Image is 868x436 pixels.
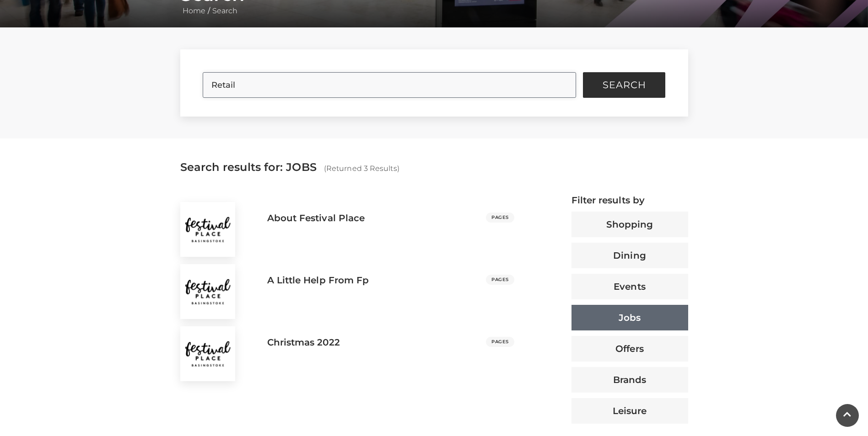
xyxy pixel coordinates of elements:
[571,336,688,362] button: Offers
[571,305,688,330] button: Jobs
[180,202,235,257] img: about festival place
[180,160,317,174] span: Search results for: JOBS
[267,275,369,286] h3: A Little Help From Fp
[173,257,521,319] a: a little help from fp A Little Help From Fp PAGES
[173,195,521,257] a: about festival place About Festival Place PAGES
[180,326,235,381] img: christmas 2022
[203,72,576,98] input: Search Site
[486,213,514,223] span: PAGES
[571,398,688,424] button: Leisure
[180,264,235,319] img: a little help from fp
[267,213,365,223] h3: About Festival Place
[486,275,514,285] span: PAGES
[173,319,521,381] a: christmas 2022 Christmas 2022 PAGES
[486,337,514,347] span: PAGES
[571,195,688,206] h4: Filter results by
[583,72,665,98] button: Search
[571,274,688,299] button: Events
[603,80,646,90] span: Search
[210,6,240,15] a: Search
[267,337,340,348] h3: Christmas 2022
[571,367,688,393] button: Brands
[571,212,688,237] button: Shopping
[180,6,208,15] a: Home
[571,243,688,268] button: Dining
[324,164,399,173] span: (Returned 3 Results)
